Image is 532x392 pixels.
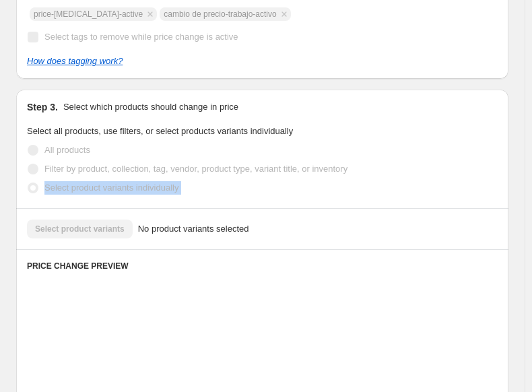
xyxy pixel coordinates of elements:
span: All products [44,145,90,155]
h6: PRICE CHANGE PREVIEW [27,261,498,271]
span: Select product variants individually [44,183,178,193]
h2: Step 3. [27,100,58,114]
span: No product variants selected [138,222,249,236]
span: Filter by product, collection, tag, vendor, product type, variant title, or inventory [44,164,347,174]
span: Select all products, use filters, or select products variants individually [27,126,293,136]
span: Select tags to remove while price change is active [44,32,238,42]
a: How does tagging work? [27,56,123,66]
p: Select which products should change in price [63,100,238,114]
